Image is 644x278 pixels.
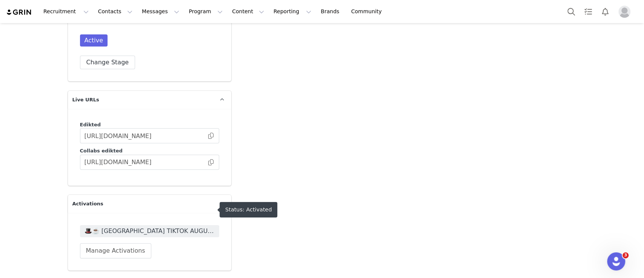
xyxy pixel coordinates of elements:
img: placeholder-profile.jpg [618,6,630,18]
span: 3 [622,252,629,258]
button: Reporting [269,3,316,20]
span: Live URLs [72,96,99,104]
button: Search [563,3,579,20]
button: Notifications [597,3,613,20]
a: Tasks [580,3,596,20]
button: Change Stage [80,56,135,69]
button: Program [184,3,227,20]
span: Collabs edikted [80,148,123,154]
a: Brands [316,3,346,20]
button: Profile [614,6,638,18]
div: Status: Activated [225,207,272,213]
iframe: Intercom live chat [607,252,625,270]
button: Messages [137,3,184,20]
span: Active [80,34,108,47]
button: Manage Activations [80,243,151,258]
button: Content [227,3,269,20]
button: Recruitment [39,3,93,20]
span: Edikted [80,122,101,127]
a: Community [347,3,390,20]
span: Activations [72,200,103,208]
button: Contacts [94,3,137,20]
span: 🎩☕️ [GEOGRAPHIC_DATA] TIKTOK AUGUST + SEPTEMBER 🎩☕️ 2025 [85,227,215,236]
body: Rich Text Area. Press ALT-0 for help. [6,6,310,14]
img: grin logo [6,9,32,16]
